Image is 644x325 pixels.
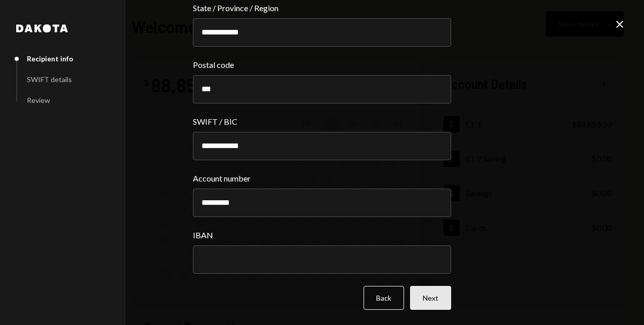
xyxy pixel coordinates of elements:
label: State / Province / Region [193,2,451,14]
div: SWIFT details [27,75,72,84]
div: Review [27,96,50,104]
label: Postal code [193,59,451,71]
button: Back [364,286,404,310]
label: Account number [193,172,451,185]
div: Recipient info [27,54,73,63]
label: SWIFT / BIC [193,116,451,128]
label: IBAN [193,229,451,241]
button: Next [410,286,451,310]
